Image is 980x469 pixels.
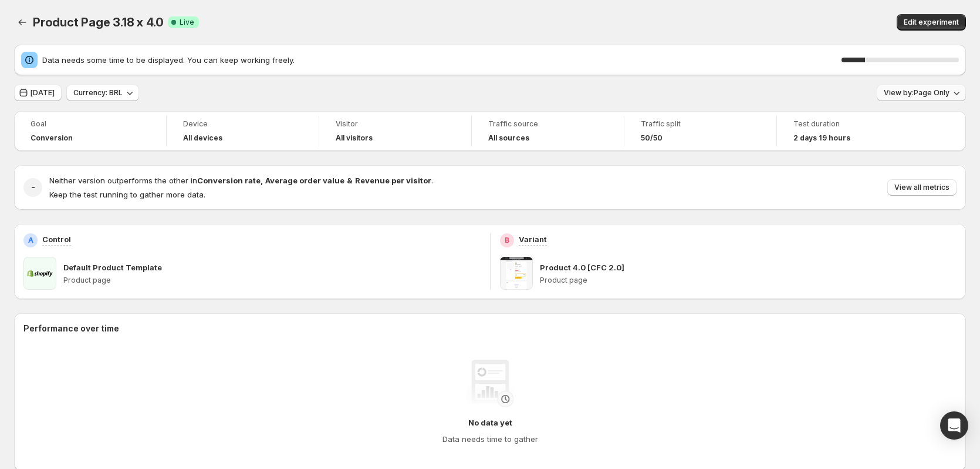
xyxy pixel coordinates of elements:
p: Default Product Template [63,262,162,273]
span: Live [180,18,194,27]
span: Visitor [336,119,455,129]
h2: Performance over time [23,323,957,334]
span: Currency: BRL [73,88,123,98]
h4: Data needs time to gather [442,433,538,445]
button: View all metrics [887,179,957,196]
span: Device [183,119,302,129]
img: Product 4.0 [CFC 2.0] [500,257,533,290]
h4: All sources [488,133,529,143]
span: View all metrics [894,183,949,192]
button: Edit experiment [897,14,966,31]
p: Variant [519,233,547,245]
h4: No data yet [468,417,512,428]
span: 50/50 [641,133,663,143]
a: DeviceAll devices [183,118,302,144]
h4: All devices [183,133,222,143]
span: Data needs some time to be displayed. You can keep working freely. [42,54,842,66]
span: Traffic split [641,119,760,129]
button: Currency: BRL [66,85,139,101]
div: Open Intercom Messenger [940,411,968,440]
a: Traffic split50/50 [641,118,760,144]
a: Traffic sourceAll sources [488,118,607,144]
a: VisitorAll visitors [336,118,455,144]
strong: Average order value [265,176,344,185]
strong: & [347,176,353,185]
span: Product Page 3.18 x 4.0 [33,15,163,29]
button: View by:Page Only [877,85,966,101]
p: Product page [63,276,481,285]
span: Edit experiment [904,18,959,27]
span: Conversion [31,133,73,143]
button: Back [14,14,31,31]
button: [DATE] [14,85,62,101]
h2: A [28,236,33,245]
strong: Conversion rate [197,176,261,185]
strong: , [261,176,263,185]
span: Keep the test running to gather more data. [49,190,205,199]
h2: - [31,182,35,193]
span: Neither version outperforms the other in . [49,176,433,185]
img: Default Product Template [23,257,56,290]
span: Goal [31,119,150,129]
span: View by: Page Only [884,88,949,98]
p: Product page [540,276,957,285]
img: No data yet [467,360,513,407]
span: [DATE] [31,88,55,98]
h2: B [505,236,509,245]
span: Traffic source [488,119,607,129]
strong: Revenue per visitor [355,176,431,185]
a: GoalConversion [31,118,150,144]
h4: All visitors [336,133,373,143]
span: Test duration [793,119,913,129]
span: 2 days 19 hours [793,133,850,143]
p: Control [42,233,71,245]
a: Test duration2 days 19 hours [793,118,913,144]
p: Product 4.0 [CFC 2.0] [540,262,624,273]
